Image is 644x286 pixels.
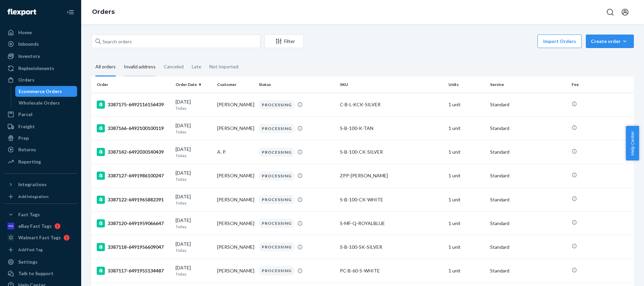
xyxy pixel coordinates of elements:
td: A. P. [214,140,256,164]
div: Prep [18,135,29,141]
p: Today [176,105,212,111]
div: 3387166-6492100100119 [97,124,170,132]
a: Orders [4,74,77,85]
td: [PERSON_NAME] [214,188,256,212]
th: Order [91,76,173,93]
div: Not Imported [209,58,238,75]
td: 1 unit [446,164,487,188]
td: 1 unit [446,259,487,283]
button: Fast Tags [4,209,77,220]
div: 3387120-6491959066647 [97,219,170,227]
p: Today [176,224,212,229]
p: Standard [490,244,566,250]
div: [DATE] [176,122,212,135]
div: 3387142-6492030140439 [97,148,170,156]
div: Inbounds [18,41,39,47]
div: [DATE] [176,264,212,277]
p: Today [176,271,212,277]
p: Standard [490,149,566,155]
img: Flexport logo [7,9,36,16]
div: PROCESSING [259,171,295,180]
div: S-B-100-K-TAN [340,125,443,132]
div: PROCESSING [259,195,295,204]
p: Standard [490,172,566,179]
div: C-B-L-KCK-SILVER [340,101,443,108]
div: Add Fast Tag [18,247,43,252]
td: 1 unit [446,188,487,212]
td: [PERSON_NAME] [214,116,256,140]
div: S-B-100-SK-SILVER [340,244,443,250]
div: PROCESSING [259,219,295,228]
div: Customer [217,82,253,87]
div: [DATE] [176,170,212,182]
div: Fast Tags [18,211,40,218]
th: Status [256,76,338,93]
button: Integrations [4,179,77,190]
a: Wholesale Orders [15,97,77,108]
div: PROCESSING [259,100,295,109]
a: Replenishments [4,63,77,74]
a: Settings [4,257,77,267]
p: Today [176,247,212,253]
input: Search orders [91,35,260,48]
a: Home [4,27,77,38]
button: Create order [586,35,634,48]
div: [DATE] [176,241,212,253]
div: Create order [591,38,629,45]
ol: breadcrumbs [87,2,120,22]
div: [DATE] [176,193,212,206]
a: Reporting [4,156,77,167]
p: Today [176,153,212,158]
td: [PERSON_NAME] [214,212,256,235]
div: 3387122-6491965882391 [97,196,170,204]
a: Add Fast Tag [4,246,77,254]
td: [PERSON_NAME] [214,164,256,188]
a: Parcel [4,109,77,120]
td: 1 unit [446,212,487,235]
a: Freight [4,121,77,132]
div: 3387118-6491956609047 [97,243,170,251]
div: Returns [18,146,36,153]
p: Standard [490,267,566,274]
th: Fee [569,76,634,93]
div: Filter [265,38,303,45]
button: Filter [264,35,304,48]
button: Import Orders [537,35,582,48]
p: Today [176,200,212,206]
a: Ecommerce Orders [15,86,77,97]
p: Standard [490,220,566,227]
td: 1 unit [446,140,487,164]
a: Walmart Fast Tags [4,232,77,243]
div: PROCESSING [259,242,295,251]
div: [DATE] [176,217,212,229]
div: Late [192,58,201,75]
a: Orders [92,8,115,16]
div: ZPP-[PERSON_NAME] [340,172,443,179]
div: Talk to Support [18,270,53,277]
th: Service [487,76,569,93]
td: 1 unit [446,93,487,116]
p: Today [176,129,212,135]
th: SKU [337,76,446,93]
div: eBay Fast Tags [18,223,52,229]
td: [PERSON_NAME] [214,259,256,283]
div: Ecommerce Orders [19,88,62,95]
p: Standard [490,196,566,203]
div: [DATE] [176,98,212,111]
button: Open account menu [618,5,632,19]
a: Returns [4,144,77,155]
p: Standard [490,125,566,132]
p: Standard [490,101,566,108]
button: Talk to Support [4,268,77,279]
a: eBay Fast Tags [4,221,77,232]
th: Units [446,76,487,93]
div: Parcel [18,111,32,118]
a: Prep [4,133,77,144]
div: [DATE] [176,146,212,158]
div: Invalid address [124,58,156,76]
div: PROCESSING [259,266,295,275]
div: S-B-100-CK-SILVER [340,149,443,155]
div: PC-B-60-S-WHITE [340,267,443,274]
div: Settings [18,259,38,265]
span: Support [14,5,39,11]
